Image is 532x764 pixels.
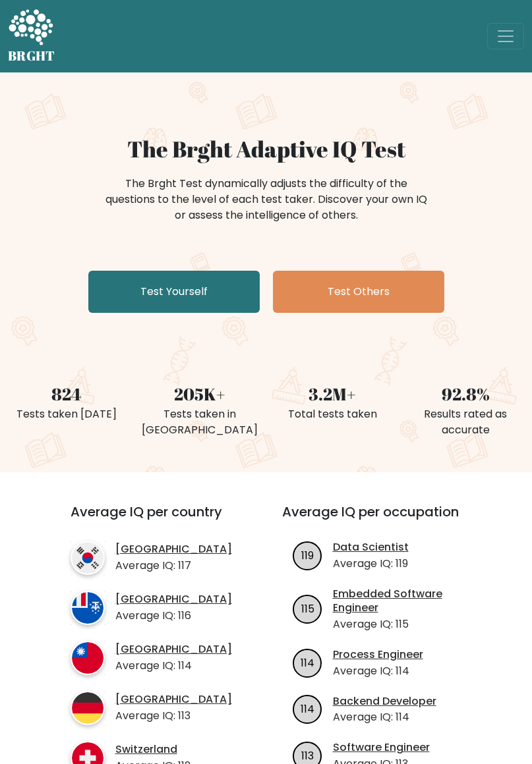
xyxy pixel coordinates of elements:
h3: Average IQ per country [71,504,235,535]
p: Average IQ: 114 [333,709,436,725]
a: BRGHT [8,5,55,67]
a: Data Scientist [333,541,409,555]
p: Average IQ: 117 [115,558,232,574]
img: country [71,591,105,625]
a: Test Others [273,271,444,313]
a: Backend Developer [333,695,436,709]
img: country [71,641,105,675]
h5: BRGHT [8,48,55,64]
div: The Brght Test dynamically adjusts the difficulty of the questions to the level of each test take... [102,176,431,223]
text: 119 [301,548,314,563]
div: 3.2M+ [274,381,392,406]
div: 205K+ [141,381,258,406]
p: Average IQ: 113 [115,708,232,724]
a: [GEOGRAPHIC_DATA] [115,543,232,557]
div: Results rated as accurate [407,406,524,438]
text: 114 [301,655,314,670]
p: Average IQ: 116 [115,608,232,624]
img: country [71,541,105,575]
a: Process Engineer [333,648,423,662]
p: Average IQ: 114 [333,663,423,679]
div: 824 [8,381,125,406]
p: Average IQ: 115 [333,616,478,632]
p: Average IQ: 119 [333,556,409,572]
text: 114 [301,701,314,717]
a: Embedded Software Engineer [333,587,478,615]
a: Test Yourself [88,271,260,313]
img: country [71,691,105,725]
button: Toggle navigation [487,23,524,49]
p: Average IQ: 114 [115,658,232,674]
a: Switzerland [115,743,191,757]
a: [GEOGRAPHIC_DATA] [115,693,232,707]
text: 115 [301,601,314,616]
text: 113 [301,748,314,763]
div: 92.8% [407,381,524,406]
h3: Average IQ per occupation [282,504,478,535]
div: Tests taken in [GEOGRAPHIC_DATA] [141,406,258,438]
div: Tests taken [DATE] [8,406,125,422]
a: [GEOGRAPHIC_DATA] [115,593,232,607]
div: Total tests taken [274,406,392,422]
a: Software Engineer [333,741,430,755]
h1: The Brght Adaptive IQ Test [8,136,524,163]
a: [GEOGRAPHIC_DATA] [115,643,232,657]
